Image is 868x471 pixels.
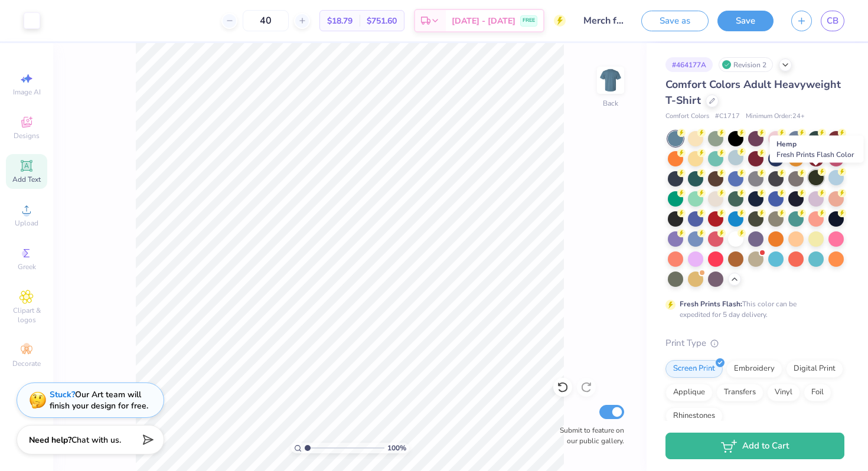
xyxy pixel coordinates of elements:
[665,77,841,107] span: Comfort Colors Adult Heavyweight T-Shirt
[641,11,709,31] button: Save as
[680,299,825,320] div: This color can be expedited for 5 day delivery.
[29,434,71,446] strong: Need help?
[243,10,289,31] input: – –
[821,11,844,31] a: CB
[680,299,742,309] strong: Fresh Prints Flash:
[15,218,38,228] span: Upload
[327,15,353,27] span: $18.79
[6,306,47,325] span: Clipart & logos
[665,433,844,459] button: Add to Cart
[746,112,805,122] span: Minimum Order: 24 +
[50,389,75,400] strong: Stuck?
[18,262,36,272] span: Greek
[71,434,121,446] span: Chat with us.
[523,17,535,25] span: FREE
[665,336,844,350] div: Print Type
[599,68,622,92] img: Back
[717,11,774,31] button: Save
[827,14,838,28] span: CB
[716,384,763,401] div: Transfers
[50,389,148,411] div: Our Art team will finish your design for free.
[719,57,773,72] div: Revision 2
[13,87,41,97] span: Image AI
[786,360,843,378] div: Digital Print
[14,131,40,140] span: Designs
[715,112,740,122] span: # C1717
[767,384,800,401] div: Vinyl
[726,360,782,378] div: Embroidery
[553,425,624,446] label: Submit to feature on our public gallery.
[770,136,864,163] div: Hemp
[367,15,397,27] span: $751.60
[776,150,854,159] span: Fresh Prints Flash Color
[804,384,831,401] div: Foil
[665,360,723,378] div: Screen Print
[665,112,709,122] span: Comfort Colors
[603,98,618,109] div: Back
[12,175,41,184] span: Add Text
[12,359,41,368] span: Decorate
[665,57,713,72] div: # 464177A
[665,384,713,401] div: Applique
[387,443,406,453] span: 100 %
[665,407,723,425] div: Rhinestones
[575,9,632,32] input: Untitled Design
[452,15,515,27] span: [DATE] - [DATE]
